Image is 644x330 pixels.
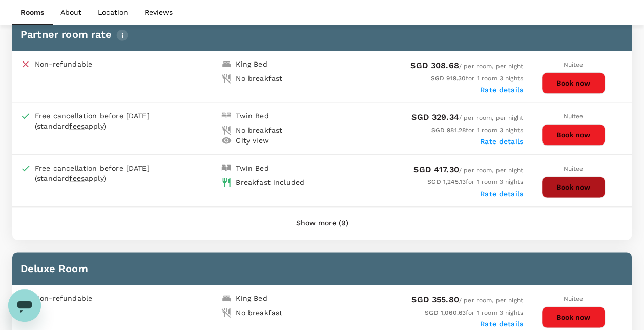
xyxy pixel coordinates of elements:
img: double-bed-icon [221,163,232,173]
span: for 1 room 3 nights [430,75,523,82]
h6: Deluxe Room [20,260,624,277]
span: Nuitee [563,165,583,172]
label: Rate details [480,190,523,198]
button: Book now [542,72,605,94]
span: SGD 981.28 [431,127,466,134]
span: for 1 room 3 nights [431,127,523,134]
button: Book now [542,306,605,328]
iframe: Button to launch messaging window [8,289,41,322]
button: Show more (9) [282,211,363,236]
span: Nuitee [563,61,583,68]
label: Rate details [480,137,523,146]
img: king-bed-icon [221,59,232,69]
img: double-bed-icon [221,111,232,121]
div: Twin Bed [236,111,268,121]
p: Location [98,7,128,17]
p: Non-refundable [35,293,92,303]
span: / per room, per night [413,167,523,174]
span: SGD 308.68 [410,60,459,70]
label: Rate details [480,86,523,94]
span: SGD 919.30 [430,75,466,82]
div: King Bed [236,293,267,303]
div: King Bed [236,59,267,69]
img: info-tooltip-icon [116,29,128,41]
span: for 1 room 3 nights [425,309,523,316]
p: About [60,7,81,17]
div: Twin Bed [236,163,268,173]
span: SGD 417.30 [413,164,459,174]
h6: Partner room rate [20,26,624,43]
label: Rate details [480,320,523,328]
span: Nuitee [563,113,583,120]
span: for 1 room 3 nights [427,178,523,185]
p: Non-refundable [35,59,92,69]
span: SGD 329.34 [411,112,459,122]
span: SGD 355.80 [411,295,459,304]
div: No breakfast [236,307,282,318]
div: Breakfast included [236,177,304,188]
button: Book now [542,124,605,146]
span: / per room, per night [410,63,523,70]
div: City view [236,135,268,146]
span: SGD 1,245.13 [427,178,466,185]
button: Book now [542,176,605,198]
span: SGD 1,060.63 [425,309,466,316]
div: No breakfast [236,73,282,84]
p: Reviews [144,7,173,17]
img: king-bed-icon [221,293,232,303]
span: fees [69,122,85,130]
span: fees [69,174,85,182]
div: No breakfast [236,125,282,135]
span: Nuitee [563,295,583,302]
span: / per room, per night [411,297,523,304]
p: Rooms [20,7,44,17]
div: Free cancellation before [DATE] (standard apply) [35,163,221,183]
span: / per room, per night [411,114,523,121]
div: Free cancellation before [DATE] (standard apply) [35,111,221,131]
